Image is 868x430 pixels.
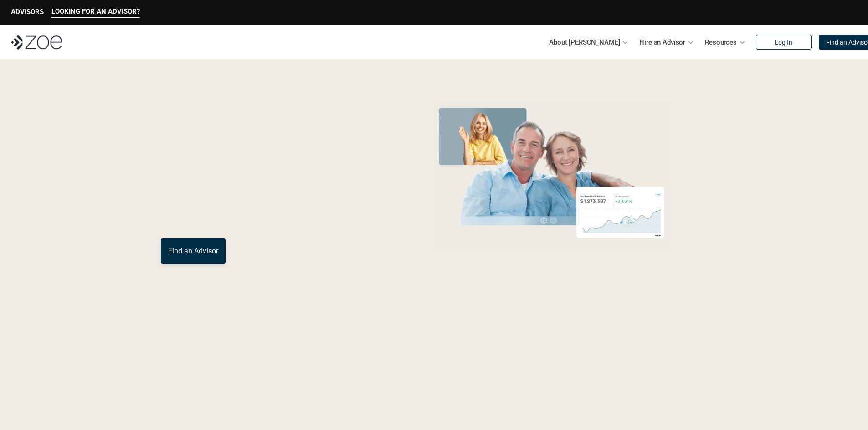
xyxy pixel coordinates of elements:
a: Log In [756,35,812,50]
p: LOOKING FOR AN ADVISOR? [51,7,140,15]
p: You deserve an advisor you can trust. [PERSON_NAME], hire, and invest with vetted, fiduciary, fin... [161,206,396,228]
a: Find an Advisor [161,238,226,264]
p: Hire an Advisor [639,35,685,49]
span: with a Financial Advisor [161,131,345,197]
span: Grow Your Wealth [161,101,364,136]
p: Log In [775,39,792,46]
p: Find an Advisor [168,247,218,255]
img: Zoe Financial Hero Image [430,104,673,252]
p: Resources [705,35,737,49]
em: The information in the visuals above is for illustrative purposes only and does not represent an ... [425,257,678,262]
p: Loremipsum: *DolOrsi Ametconsecte adi Eli Seddoeius tem inc utlaboreet. Dol 7143 MagNaal Enimadmi... [22,380,846,413]
p: ADVISORS [11,8,44,16]
p: About [PERSON_NAME] [549,35,620,49]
